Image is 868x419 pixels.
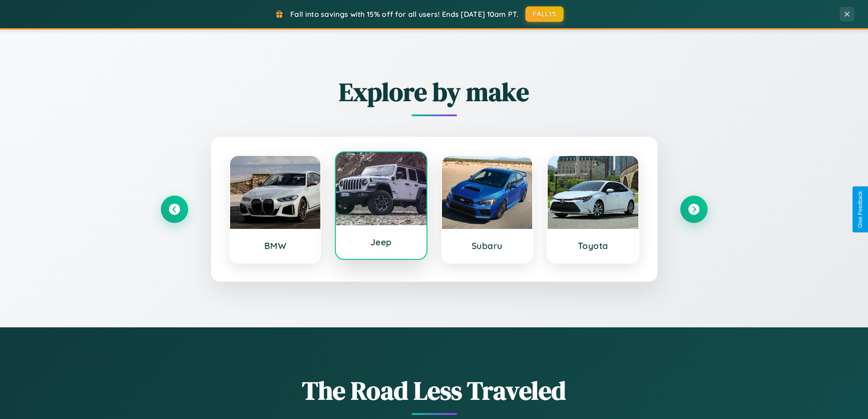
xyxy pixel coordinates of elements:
div: Give Feedback [857,191,863,228]
h3: Toyota [557,240,629,251]
span: Fall into savings with 15% off for all users! Ends [DATE] 10am PT. [290,10,519,19]
h3: Jeep [345,237,417,248]
h2: Explore by make [161,74,708,109]
h3: BMW [239,240,312,251]
h1: The Road Less Traveled [161,373,708,408]
h3: Subaru [451,240,524,251]
button: FALL15 [525,6,564,22]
